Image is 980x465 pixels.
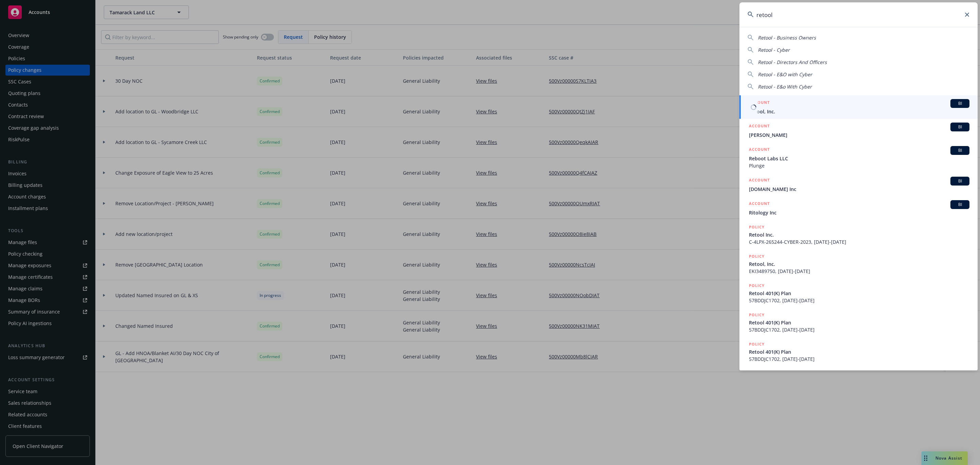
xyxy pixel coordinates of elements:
[739,278,978,308] a: POLICYRetool 401(K) Plan57BDDJC1702, [DATE]-[DATE]
[953,178,967,184] span: BI
[749,224,765,230] h5: POLICY
[749,319,969,326] span: Retool 401(K) Plan
[953,124,967,130] span: BI
[749,200,770,208] h5: ACCOUNT
[749,348,969,355] span: Retool 401(K) Plan
[758,59,827,65] span: Retool - Directors And Officers
[749,123,770,131] h5: ACCOUNT
[739,119,978,142] a: ACCOUNTBI[PERSON_NAME]
[749,253,765,260] h5: POLICY
[749,238,969,245] span: C-4LPX-265244-CYBER-2023, [DATE]-[DATE]
[758,71,812,78] span: Retool - E&O with Cyber
[749,146,770,154] h5: ACCOUNT
[749,108,969,115] span: Retool, Inc.
[739,2,978,27] input: Search...
[739,142,978,173] a: ACCOUNTBIReboot Labs LLCPlunge
[739,249,978,278] a: POLICYRetool, Inc.EKI3489750, [DATE]-[DATE]
[739,95,978,119] a: ACCOUNTBIRetool, Inc.
[749,231,969,238] span: Retool Inc.
[749,177,770,185] h5: ACCOUNT
[749,162,969,169] span: Plunge
[749,131,969,139] span: [PERSON_NAME]
[758,47,790,53] span: Retool - Cyber
[749,268,969,275] span: EKI3489750, [DATE]-[DATE]
[749,311,765,318] h5: POLICY
[749,186,969,193] span: [DOMAIN_NAME] Inc
[953,100,967,107] span: BI
[739,173,978,196] a: ACCOUNTBI[DOMAIN_NAME] Inc
[739,337,978,366] a: POLICYRetool 401(K) Plan57BDDJC1702, [DATE]-[DATE]
[749,341,765,348] h5: POLICY
[739,220,978,249] a: POLICYRetool Inc.C-4LPX-265244-CYBER-2023, [DATE]-[DATE]
[739,196,978,220] a: ACCOUNTBIRitology Inc
[758,34,816,41] span: Retool - Business Owners
[749,282,765,289] h5: POLICY
[749,355,969,363] span: 57BDDJC1702, [DATE]-[DATE]
[749,99,770,107] h5: ACCOUNT
[953,202,967,208] span: BI
[749,155,969,162] span: Reboot Labs LLC
[953,147,967,154] span: BI
[758,83,812,90] span: Retool - E&o With Cyber
[749,297,969,304] span: 57BDDJC1702, [DATE]-[DATE]
[739,308,978,337] a: POLICYRetool 401(K) Plan57BDDJC1702, [DATE]-[DATE]
[749,209,969,216] span: Ritology Inc
[749,260,969,268] span: Retool, Inc.
[749,290,969,297] span: Retool 401(K) Plan
[749,326,969,333] span: 57BDDJC1702, [DATE]-[DATE]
